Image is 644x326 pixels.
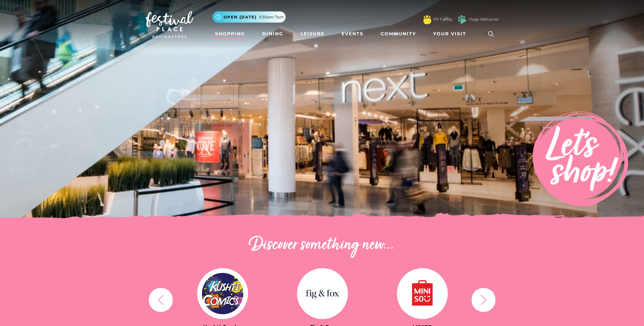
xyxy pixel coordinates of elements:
a: Shopping [212,28,248,40]
a: Your Visit [431,28,472,40]
span: Your Visit [433,31,466,37]
h2: Discover something new... [146,235,499,255]
img: Festival Place Logo [146,11,193,38]
a: Dining [260,28,286,40]
a: Events [339,28,366,40]
button: Open [DATE] 9.30am-7pm [212,11,286,23]
span: 9.30am-7pm [259,14,284,20]
a: Dogs Welcome! [469,17,499,22]
a: FP Family [433,17,453,22]
a: Community [378,28,419,40]
span: Open [DATE] [224,14,257,20]
a: Leisure [298,28,327,40]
